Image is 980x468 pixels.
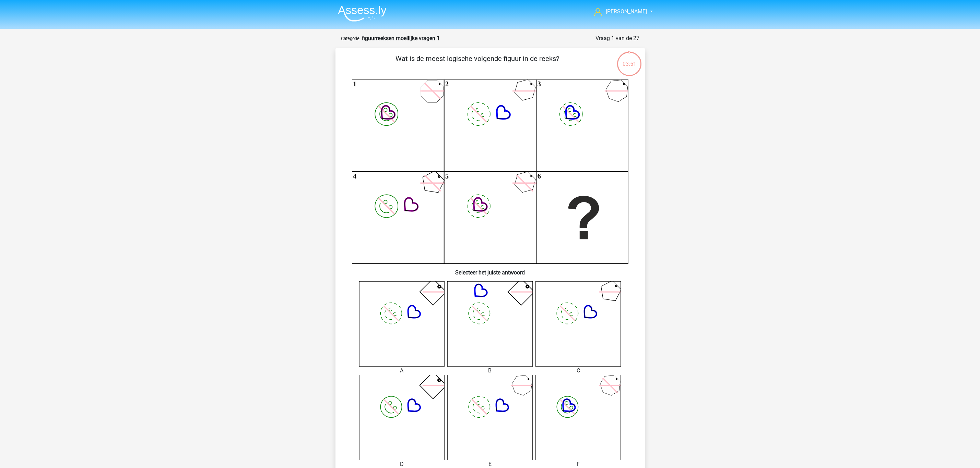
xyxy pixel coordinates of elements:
text: 1 [353,80,356,88]
text: 4 [353,172,356,180]
img: Assessly [338,5,387,22]
text: 6 [537,172,541,180]
p: Wat is de meest logische volgende figuur in de reeks? [346,53,608,74]
div: Vraag 1 van de 27 [595,34,639,42]
h6: Selecteer het juiste antwoord [346,264,634,276]
div: A [354,367,450,375]
small: Categorie: [341,36,361,41]
a: [PERSON_NAME] [591,8,648,16]
div: B [442,367,538,375]
text: 3 [537,80,541,88]
text: 2 [445,80,449,88]
div: C [530,367,626,375]
div: 03:51 [616,51,642,68]
strong: figuurreeksen moeilijke vragen 1 [362,35,440,41]
text: 5 [445,172,449,180]
span: [PERSON_NAME] [606,8,647,15]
